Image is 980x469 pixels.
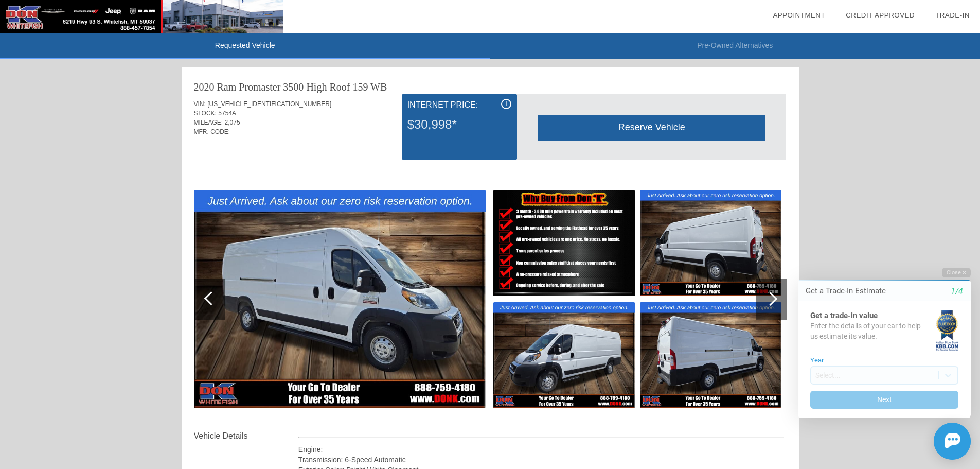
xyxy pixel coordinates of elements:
[306,80,387,94] div: High Roof 159 WB
[194,143,787,159] div: Quoted on [DATE] 4:56:27 PM
[407,111,511,138] div: $30,998*
[194,100,206,108] span: VIN:
[194,190,486,408] img: b44054de05bcd77ce68c9d541042aef7x.jpg
[194,119,223,126] span: MILEAGE:
[506,100,507,108] span: i
[194,430,298,442] div: Vehicle Details
[207,100,331,108] span: [US_VEHICLE_IDENTIFICATION_NUMBER]
[493,190,635,296] img: cff6866dc478e4ce92c9d6aba351d69ex.jpg
[773,11,825,19] a: Appointment
[218,110,236,117] span: 5754A
[194,80,304,94] div: 2020 Ram Promaster 3500
[298,455,785,465] div: Transmission: 6-Speed Automatic
[493,302,635,408] img: 305aea35943235d951794419d565d45bx.jpg
[776,258,980,469] iframe: Chat Assistance
[846,11,915,19] a: Credit Approved
[225,119,240,126] span: 2,075
[538,115,765,140] div: Reserve Vehicle
[194,110,217,117] span: STOCK:
[407,99,511,111] div: Internet Price:
[640,190,781,296] img: 97db28d45a6191d6182a62510cb78ce3x.jpg
[298,444,785,455] div: Engine:
[640,302,781,408] img: b3b000f910234580855e2d1e32430332x.jpg
[935,11,970,19] a: Trade-In
[194,128,230,135] span: MFR. CODE:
